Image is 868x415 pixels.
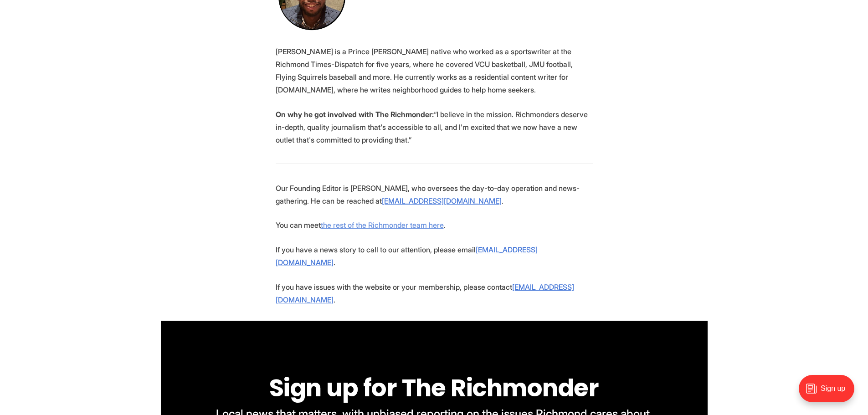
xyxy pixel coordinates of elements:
[791,370,868,415] iframe: portal-trigger
[276,282,574,304] a: [EMAIL_ADDRESS][DOMAIN_NAME]
[276,182,593,207] p: Our Founding Editor is [PERSON_NAME], who oversees the day-to-day operation and news-gathering. H...
[276,110,434,119] b: On why he got involved with The Richmonder:
[382,196,502,205] a: [EMAIL_ADDRESS][DOMAIN_NAME]
[276,108,593,146] p: “I believe in the mission. Richmonders deserve in-depth, quality journalism that's accessible to ...
[276,281,593,306] p: If you have issues with the website or your membership, please contact .
[276,245,538,267] a: [EMAIL_ADDRESS][DOMAIN_NAME]
[276,45,593,96] p: [PERSON_NAME] is a Prince [PERSON_NAME] native who worked as a sportswriter at the Richmond Times...
[269,371,599,405] span: Sign up for The Richmonder
[276,243,593,269] p: If you have a news story to call to our attention, please email .
[276,219,593,231] p: You can meet .
[321,220,444,230] a: the rest of the Richmonder team here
